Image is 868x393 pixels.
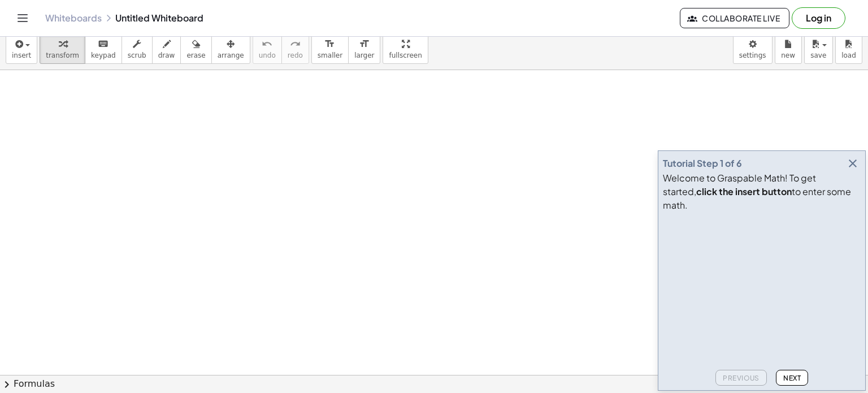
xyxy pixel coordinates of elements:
span: draw [158,51,175,59]
span: undo [259,51,276,59]
div: Tutorial Step 1 of 6 [663,157,742,170]
button: Collaborate Live [680,8,789,28]
b: click the insert button [696,185,792,197]
button: new [775,33,802,64]
button: fullscreen [383,33,428,64]
button: format_sizelarger [348,33,380,64]
span: larger [354,51,374,59]
span: load [841,51,856,59]
button: arrange [211,33,250,64]
span: keypad [91,51,116,59]
i: undo [262,37,272,51]
span: Next [783,374,801,382]
button: settings [733,33,772,64]
i: redo [290,37,301,51]
i: format_size [324,37,335,51]
span: save [810,51,826,59]
button: Next [776,370,808,386]
button: redoredo [281,33,309,64]
span: redo [288,51,303,59]
span: new [781,51,795,59]
span: insert [12,51,31,59]
button: Log in [792,7,845,29]
span: fullscreen [389,51,422,59]
i: format_size [359,37,370,51]
button: load [835,33,862,64]
div: Welcome to Graspable Math! To get started, to enter some math. [663,171,861,212]
span: arrange [218,51,244,59]
button: erase [180,33,211,64]
button: scrub [121,33,153,64]
i: keyboard [98,37,108,51]
button: undoundo [253,33,282,64]
span: transform [46,51,79,59]
span: Collaborate Live [689,13,780,23]
span: scrub [128,51,146,59]
button: insert [6,33,37,64]
button: save [804,33,833,64]
button: keyboardkeypad [85,33,122,64]
button: draw [152,33,181,64]
span: smaller [318,51,342,59]
a: Whiteboards [45,12,102,24]
button: Toggle navigation [14,9,32,27]
button: transform [40,33,85,64]
span: erase [186,51,205,59]
span: settings [739,51,766,59]
button: format_sizesmaller [311,33,349,64]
